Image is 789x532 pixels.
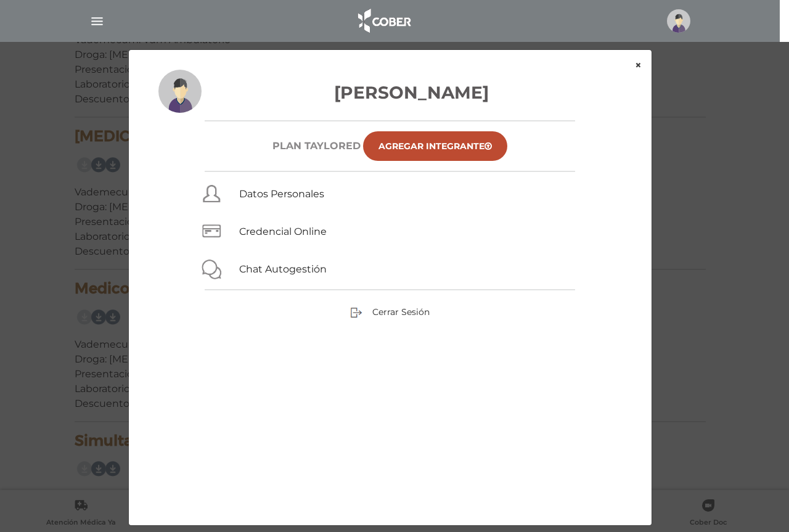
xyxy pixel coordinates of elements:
[625,50,652,81] button: ×
[239,226,327,237] a: Credencial Online
[272,140,361,152] h6: Plan TAYLORED
[239,263,327,275] a: Chat Autogestión
[89,14,105,29] img: Cober_menu-lines-white.svg
[667,9,690,33] img: profile-placeholder.svg
[158,70,202,113] img: profile-placeholder.svg
[351,6,416,36] img: logo_cober_home-white.png
[350,306,430,317] a: Cerrar Sesión
[239,188,324,200] a: Datos Personales
[363,131,507,161] a: Agregar Integrante
[372,306,430,317] span: Cerrar Sesión
[350,306,362,319] img: sign-out.png
[158,80,622,105] h3: [PERSON_NAME]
